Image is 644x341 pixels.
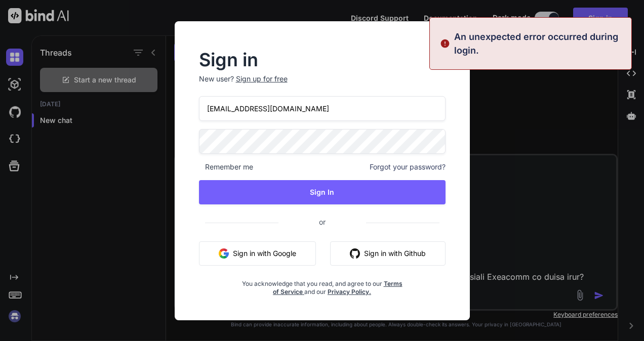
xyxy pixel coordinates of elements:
[440,30,450,57] img: alert
[199,180,446,204] button: Sign In
[454,30,625,57] p: An unexpected error occurred during login.
[199,96,446,121] input: Login or Email
[370,162,446,172] span: Forgot your password?
[240,274,405,296] div: You acknowledge that you read, and agree to our and our
[199,52,446,68] h2: Sign in
[350,248,360,259] img: github
[273,280,402,295] a: Terms of Service
[236,74,288,84] div: Sign up for free
[330,241,446,266] button: Sign in with Github
[199,241,316,266] button: Sign in with Google
[199,162,253,172] span: Remember me
[278,209,366,234] span: or
[199,74,446,96] p: New user?
[328,288,371,295] a: Privacy Policy.
[219,248,229,259] img: google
